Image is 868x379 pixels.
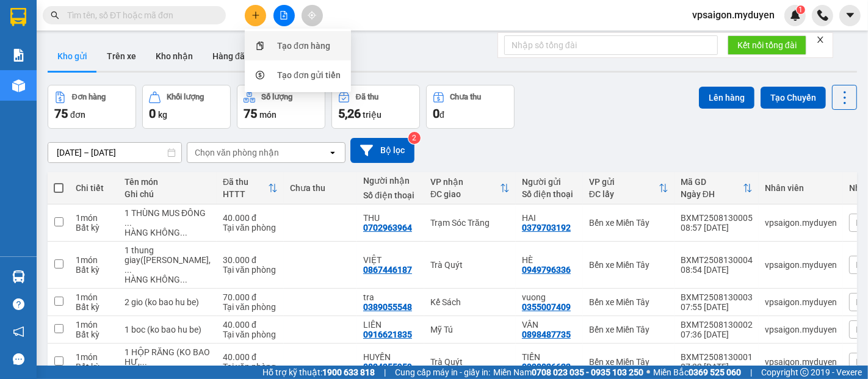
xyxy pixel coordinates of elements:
[430,218,510,228] div: Trạm Sóc Trăng
[76,255,112,265] div: 1 món
[125,177,211,187] div: Tên món
[223,223,278,233] div: Tại văn phòng
[589,325,668,334] div: Bến xe Miền Tây
[681,265,753,275] div: 08:54 [DATE]
[223,265,278,275] div: Tại văn phòng
[280,11,288,20] span: file-add
[217,172,284,204] th: Toggle SortBy
[76,292,112,302] div: 1 món
[522,177,577,187] div: Người gửi
[338,106,361,121] span: 5,26
[363,320,418,330] div: LIÊN
[363,362,412,372] div: 0834355959
[363,176,418,186] div: Người nhận
[140,357,147,367] span: ...
[223,189,268,199] div: HTTT
[681,362,753,372] div: 07:32 [DATE]
[302,5,323,26] button: aim
[125,208,211,228] div: 1 THÙNG MUS ĐÔNG LẠNH (KO BAO HƯ, BỂ)
[363,265,412,275] div: 0867446187
[76,183,112,193] div: Chi tiết
[800,368,809,377] span: copyright
[522,302,571,312] div: 0355007409
[845,10,856,21] span: caret-down
[589,260,668,270] div: Bến xe Miền Tây
[761,87,826,109] button: Tạo Chuyến
[237,85,325,129] button: Số lượng75món
[350,138,414,163] button: Bộ lọc
[48,143,181,162] input: Select a date range.
[356,93,378,101] div: Đã thu
[363,352,418,362] div: HUYỀN
[363,190,418,200] div: Số điện thoại
[430,189,500,199] div: ĐC giao
[765,357,837,367] div: vpsaigon.myduyen
[149,106,156,121] span: 0
[167,93,204,101] div: Khối lượng
[76,320,112,330] div: 1 món
[261,93,292,101] div: Số lượng
[125,218,132,228] span: ...
[125,275,211,284] div: HÀNG KHÔNG KIỂM
[681,255,753,265] div: BXMT2508130004
[277,68,341,82] div: Tạo đơn gửi tiền
[522,320,577,330] div: VÂN
[97,42,146,71] button: Trên xe
[426,85,515,129] button: Chưa thu0đ
[146,42,203,71] button: Kho nhận
[522,352,577,362] div: TIẾN
[395,366,490,379] span: Cung cấp máy in - giấy in:
[493,366,643,379] span: Miền Nam
[798,5,803,14] span: 1
[450,93,482,101] div: Chưa thu
[681,302,753,312] div: 07:55 [DATE]
[589,218,668,228] div: Bến xe Miền Tây
[682,7,784,23] span: vpsaigon.myduyen
[363,213,418,223] div: THU
[750,366,752,379] span: |
[817,10,828,21] img: phone-icon
[522,292,577,302] div: vuong
[681,177,743,187] div: Mã GD
[681,292,753,302] div: BXMT2508130003
[76,362,112,372] div: Bất kỳ
[125,189,211,199] div: Ghi chú
[728,35,806,55] button: Kết nối tổng đài
[223,330,278,339] div: Tại văn phòng
[125,265,132,275] span: ...
[653,366,741,379] span: Miền Bắc
[583,172,675,204] th: Toggle SortBy
[322,367,375,377] strong: 1900 633 818
[522,362,571,372] div: 0938826622
[689,367,741,377] strong: 0369 525 060
[699,87,754,109] button: Lên hàng
[363,302,412,312] div: 0389055548
[331,85,420,129] button: Đã thu5,26 triệu
[589,357,668,367] div: Bến xe Miền Tây
[765,183,837,193] div: Nhân viên
[223,362,278,372] div: Tại văn phòng
[765,260,837,270] div: vpsaigon.myduyen
[522,330,571,339] div: 0898487735
[223,292,278,302] div: 70.000 đ
[681,213,753,223] div: BXMT2508130005
[681,320,753,330] div: BXMT2508130002
[262,366,375,379] span: Hỗ trợ kỹ thuật:
[76,302,112,312] div: Bất kỳ
[363,255,418,265] div: VIỆT
[223,352,278,362] div: 40.000 đ
[363,330,412,339] div: 0916621835
[439,110,444,120] span: đ
[180,275,187,284] span: ...
[76,213,112,223] div: 1 món
[158,110,167,120] span: kg
[10,8,26,26] img: logo-vxr
[251,11,260,20] span: plus
[273,5,295,26] button: file-add
[363,110,382,120] span: triệu
[67,9,211,22] input: Tìm tên, số ĐT hoặc mã đơn
[70,110,85,120] span: đơn
[48,42,97,71] button: Kho gửi
[195,146,279,159] div: Chọn văn phòng nhận
[765,325,837,334] div: vpsaigon.myduyen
